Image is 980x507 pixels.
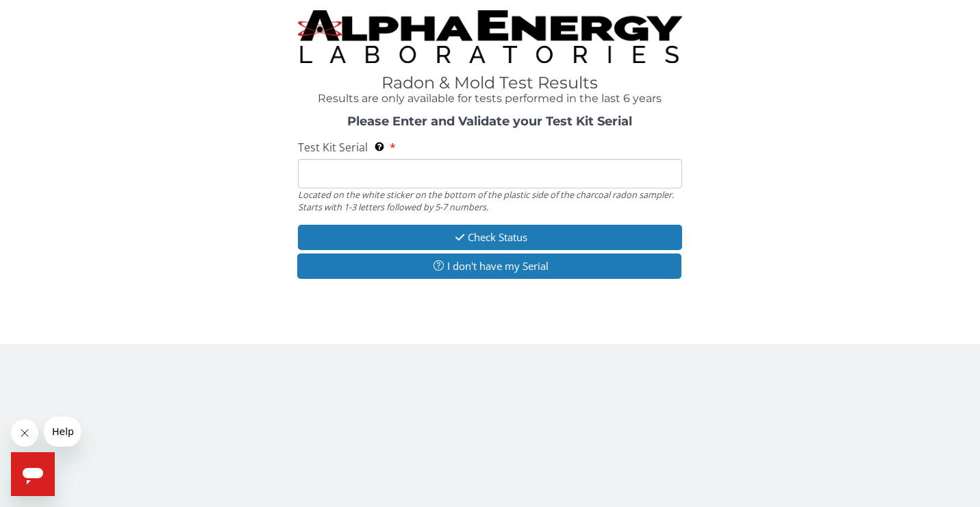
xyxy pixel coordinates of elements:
[298,92,681,105] h4: Results are only available for tests performed in the last 6 years
[11,419,38,447] iframe: Close message
[298,188,681,214] div: Located on the white sticker on the bottom of the plastic side of the charcoal radon sampler. Sta...
[298,140,368,155] span: Test Kit Serial
[347,114,632,129] strong: Please Enter and Validate your Test Kit Serial
[297,253,681,279] button: I don't have my Serial
[44,417,81,447] iframe: Message from company
[298,74,681,92] h1: Radon & Mold Test Results
[11,452,55,496] iframe: Button to launch messaging window
[298,10,681,63] img: TightCrop.jpg
[298,225,681,250] button: Check Status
